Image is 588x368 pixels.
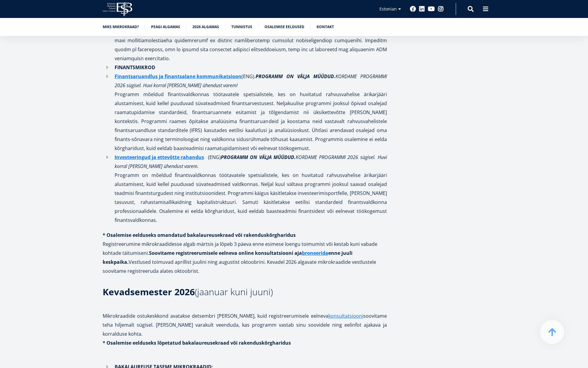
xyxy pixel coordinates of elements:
strong: PROGRAMM ON VÄLJA MÜÜDUD. [221,154,296,160]
a: broneerida [302,249,328,258]
a: Youtube [428,6,435,12]
em: . KORDAME PROGRAMMI 2026 sügisel. Huvi korral [PERSON_NAME] ühendust varem! [115,73,387,89]
a: Linkedin [419,6,425,12]
strong: Soovitame registreerumisele eelneva online konsultatsiooni aja enne juuli keskpaika. [103,250,353,265]
a: konsultatsiooni [328,311,363,320]
li: Programm mõeldud finantsvaldkonnas töötavatele spetsialistele, kes on huvitatud rahvusvahelise är... [103,72,387,153]
a: Osalemise eeldused [265,24,304,30]
a: Tunnistus [231,24,252,30]
strong: * Osalemise eelduseks omandatud bakalaureusekraad või rakenduskõrgharidus [103,232,296,238]
h3: (jaanuar kuni juuni) [103,287,387,305]
p: Mikrokraadide ostukeskkond avatakse detsembri [PERSON_NAME], kuid registreerumisele eelneva soovi... [103,311,387,338]
a: Kontakt [317,24,334,30]
a: Miks mikrokraad? [103,24,139,30]
em: KORDAME PROGRAMMI 2026 sügisel. Huvi korral [PERSON_NAME] ühendust varem. [115,154,387,169]
a: Instagram [438,6,444,12]
strong: Kevadsemester 2026 [103,286,195,298]
a: Finantsaruandlus ja finantsalane kommunikatsioon [115,72,241,81]
p: Registreerumine mikrokraadidesse algab märtsis ja lõpeb 3 päeva enne esimese loengu toimumist või... [103,240,387,275]
li: (ENG) Programm on mõeldud finantsvaldkonnas töötavatele spetsialistele, kes on huvitatud rahvusva... [103,153,387,225]
a: Facebook [410,6,416,12]
strong: FINANTSMIKROD [115,64,155,71]
a: Peagi algamas [151,24,180,30]
strong: * Osalemise eelduseks lõpetatud bakalaureusekraad või rakenduskõrgharidus [103,340,291,346]
b: (ENG) [241,73,254,80]
strong: PROGRAMM ON VÄLJA MÜÜDUD. [256,73,335,80]
a: Investeeringud ja ettevõtte rahandus [115,153,204,162]
a: 2026 algamas [192,24,219,30]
